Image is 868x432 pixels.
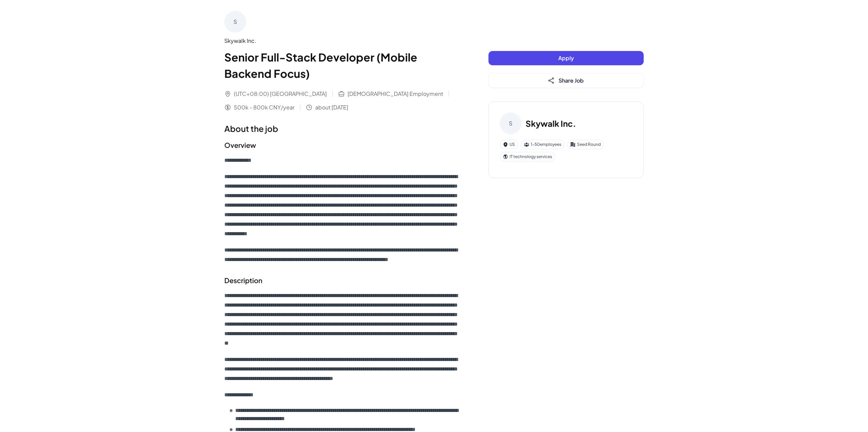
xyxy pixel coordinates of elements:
div: Seed Round [567,140,604,149]
div: S [500,113,521,134]
div: US [500,140,518,149]
div: IT technology services [500,152,555,161]
h1: Senior Full-Stack Developer (Mobile Backend Focus) [224,49,461,82]
h1: About the job [224,122,461,135]
div: 1-50 employees [521,140,564,149]
div: Skywalk Inc. [224,37,461,45]
span: 500k - 800k CNY/year [234,103,294,111]
span: (UTC+08:00) [GEOGRAPHIC_DATA] [234,90,327,98]
h2: Overview [224,140,461,150]
span: Share Job [559,77,584,84]
div: S [224,11,246,33]
span: Apply [558,54,574,62]
span: [DEMOGRAPHIC_DATA] Employment [348,90,443,98]
h3: Skywalk Inc. [526,117,576,129]
span: about [DATE] [315,103,348,111]
button: Apply [488,51,644,65]
h2: Description [224,275,461,286]
button: Share Job [488,73,644,88]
